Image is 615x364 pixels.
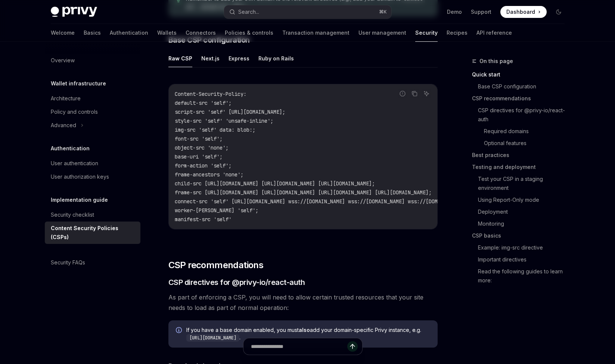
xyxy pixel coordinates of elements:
[484,137,571,149] a: Optional features
[472,92,571,104] a: CSP recommendations
[478,254,571,266] a: Important directives
[472,69,571,81] a: Quick start
[415,24,438,42] a: Security
[186,334,239,342] code: [URL][DOMAIN_NAME]
[168,50,192,67] button: Raw CSP
[51,210,94,219] div: Security checklist
[157,24,177,42] a: Wallets
[51,172,109,181] div: User authorization keys
[176,327,183,335] svg: Info
[472,230,571,242] a: CSP basics
[168,292,438,313] span: As part of enforcing a CSP, you will need to allow certain trusted resources that your site needs...
[51,24,75,42] a: Welcome
[45,92,140,105] a: Architecture
[168,277,305,288] span: CSP directives for @privy-io/react-auth
[51,94,81,103] div: Architecture
[175,135,223,142] span: font-src 'self';
[299,327,310,333] strong: also
[45,256,140,269] a: Security FAQs
[51,195,108,204] h5: Implementation guide
[175,117,273,124] span: style-src 'self' 'unsafe-inline';
[478,173,571,194] a: Test your CSP in a staging environment
[51,79,106,88] h5: Wallet infrastructure
[410,89,419,98] button: Copy the contents from the code block
[553,6,565,18] button: Toggle dark mode
[347,341,358,352] button: Send message
[51,107,98,116] div: Policy and controls
[51,56,75,65] div: Overview
[476,24,512,42] a: API reference
[175,126,255,133] span: img-src 'self' data: blob:;
[51,7,97,17] img: dark logo
[175,189,432,196] span: frame-src [URL][DOMAIN_NAME] [URL][DOMAIN_NAME] [URL][DOMAIN_NAME] [URL][DOMAIN_NAME];
[229,50,249,67] button: Express
[175,207,258,214] span: worker-[PERSON_NAME] 'self';
[478,266,571,286] a: Read the following guides to learn more:
[110,24,148,42] a: Authentication
[238,7,259,16] div: Search...
[175,109,285,115] span: script-src 'self' [URL][DOMAIN_NAME];
[51,258,85,267] div: Security FAQs
[175,180,375,187] span: child-src [URL][DOMAIN_NAME] [URL][DOMAIN_NAME] [URL][DOMAIN_NAME];
[84,24,101,42] a: Basics
[45,105,140,119] a: Policy and controls
[51,121,76,130] div: Advanced
[51,144,90,153] h5: Authentication
[175,162,232,169] span: form-action 'self';
[471,8,491,16] a: Support
[168,259,264,271] span: CSP recommendations
[201,50,220,67] button: Next.js
[175,144,229,151] span: object-src 'none';
[478,194,571,206] a: Using Report-Only mode
[478,206,571,218] a: Deployment
[45,157,140,170] a: User authentication
[175,171,243,178] span: frame-ancestors 'none';
[45,170,140,183] a: User authorization keys
[478,104,571,125] a: CSP directives for @privy-io/react-auth
[51,224,136,242] div: Content Security Policies (CSPs)
[472,149,571,161] a: Best practices
[186,326,430,342] span: If you have a base domain enabled, you must add your domain-specific Privy instance, e.g. .
[45,54,140,67] a: Overview
[358,24,406,42] a: User management
[478,242,571,254] a: Example: img-src directive
[175,91,246,97] span: Content-Security-Policy:
[175,153,223,160] span: base-uri 'self';
[447,24,468,42] a: Recipes
[282,24,350,42] a: Transaction management
[51,159,98,168] div: User authentication
[472,161,571,173] a: Testing and deployment
[479,57,513,66] span: On this page
[186,24,216,42] a: Connectors
[484,125,571,137] a: Required domains
[506,8,535,16] span: Dashboard
[258,50,294,67] button: Ruby on Rails
[45,222,140,244] a: Content Security Policies (CSPs)
[175,100,232,106] span: default-src 'self';
[175,216,232,223] span: manifest-src 'self'
[379,9,387,15] span: ⌘ K
[478,81,571,92] a: Base CSP configuration
[478,218,571,230] a: Monitoring
[422,89,431,98] button: Ask AI
[45,208,140,222] a: Security checklist
[175,198,596,205] span: connect-src 'self' [URL][DOMAIN_NAME] wss://[DOMAIN_NAME] wss://[DOMAIN_NAME] wss://[DOMAIN_NAME]...
[447,8,462,16] a: Demo
[398,89,407,98] button: Report incorrect code
[224,5,391,19] button: Search...⌘K
[500,6,547,18] a: Dashboard
[225,24,273,42] a: Policies & controls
